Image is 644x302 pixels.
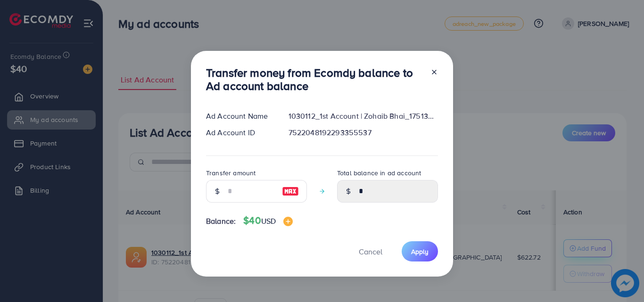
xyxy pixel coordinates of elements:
label: Total balance in ad account [337,168,421,178]
div: Ad Account ID [198,127,281,138]
span: USD [261,216,276,226]
span: Cancel [359,246,382,257]
button: Apply [402,241,438,261]
label: Transfer amount [206,168,256,178]
img: image [282,186,299,197]
div: Ad Account Name [198,111,281,122]
h4: $40 [243,215,293,227]
span: Balance: [206,216,236,227]
div: 7522048192293355537 [281,127,446,138]
button: Cancel [347,241,394,261]
div: 1030112_1st Account | Zohaib Bhai_1751363330022 [281,111,446,122]
img: image [283,217,293,226]
span: Apply [411,247,429,256]
h3: Transfer money from Ecomdy balance to Ad account balance [206,66,423,93]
